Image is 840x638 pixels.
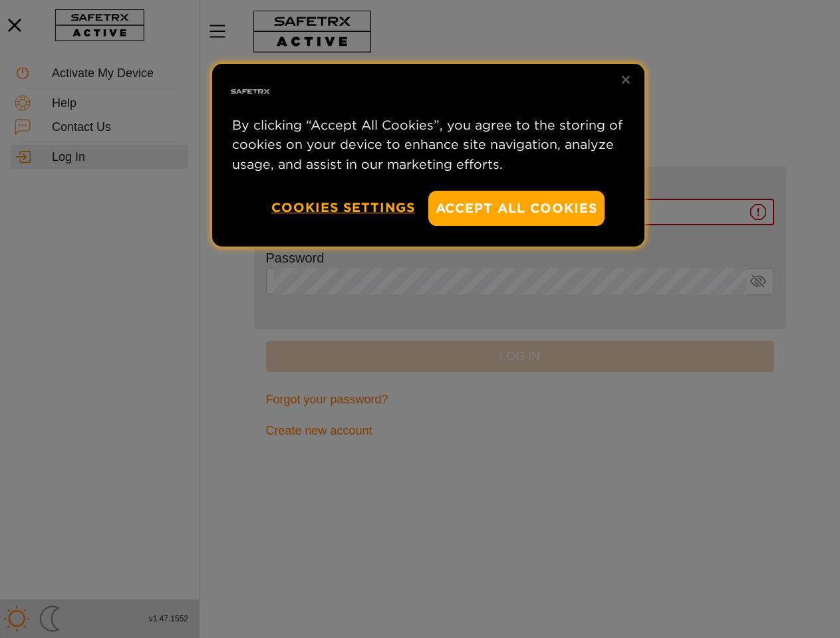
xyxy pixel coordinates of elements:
[232,116,625,174] p: By clicking “Accept All Cookies”, you agree to the storing of cookies on your device to enhance s...
[212,64,644,247] div: Privacy
[271,191,415,225] button: Cookies Settings
[611,65,640,94] button: Close
[229,70,271,113] img: Safe Tracks
[428,191,605,226] button: Accept All Cookies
